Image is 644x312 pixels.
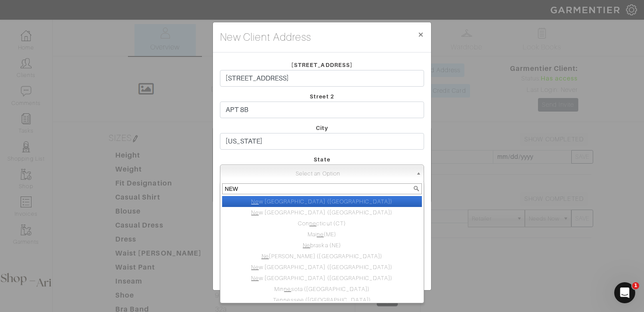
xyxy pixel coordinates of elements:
li: Con cticut (CT) [222,218,422,229]
em: Ne [251,275,258,281]
em: ne [284,286,291,292]
span: [STREET_ADDRESS] [291,62,353,68]
em: Ne [251,209,258,216]
em: Ne [262,253,269,259]
em: Ne [251,198,258,205]
li: w [GEOGRAPHIC_DATA] ([GEOGRAPHIC_DATA]) [222,262,422,273]
em: ne [283,297,290,303]
span: City [316,125,328,131]
span: × [418,28,424,40]
h4: New Client Address [220,29,311,45]
span: Select an Option [224,165,412,182]
iframe: Intercom live chat [614,282,635,303]
em: ne [317,231,324,238]
li: w [GEOGRAPHIC_DATA] ([GEOGRAPHIC_DATA]) [222,273,422,284]
li: braska (NE) [222,240,422,251]
span: State [314,156,330,163]
li: [PERSON_NAME] ([GEOGRAPHIC_DATA]) [222,251,422,262]
li: Ten ssee ([GEOGRAPHIC_DATA]) [222,294,422,305]
li: w [GEOGRAPHIC_DATA] ([GEOGRAPHIC_DATA]) [222,207,422,218]
li: Mai (ME) [222,229,422,240]
em: Ne [251,264,258,270]
span: Street 2 [310,93,334,100]
li: Min sota ([GEOGRAPHIC_DATA]) [222,284,422,294]
span: 1 [632,282,639,289]
em: ne [309,220,316,227]
li: w [GEOGRAPHIC_DATA] ([GEOGRAPHIC_DATA]) [222,196,422,207]
em: Ne [303,242,310,249]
